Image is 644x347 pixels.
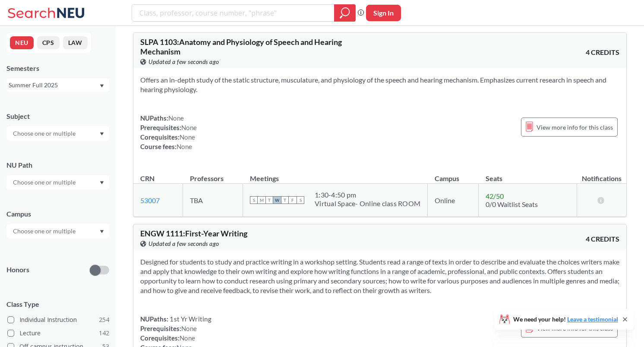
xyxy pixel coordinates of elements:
[140,229,247,238] span: ENGW 1111 : First-Year Writing
[537,122,613,133] span: View more info for this class
[139,6,328,20] input: Class, professor, course number, "phrase"
[6,224,109,239] div: Dropdown arrow
[9,128,81,139] input: Choose one or multiple
[99,328,109,338] span: 142
[258,196,265,204] span: M
[486,192,504,200] span: 42 / 50
[181,325,197,332] span: None
[148,57,219,67] span: Updated a few seconds ago
[265,196,273,204] span: T
[6,111,109,121] div: Subject
[428,184,479,217] td: Online
[140,75,619,94] section: Offers an in-depth study of the static structure, musculature, and physiology of the speech and h...
[140,113,197,151] div: NUPaths: Prerequisites: Corequisites: Course fees:
[9,226,81,236] input: Choose one or multiple
[486,200,538,208] span: 0/0 Waitlist Seats
[100,84,104,88] svg: Dropdown arrow
[428,165,479,184] th: Campus
[183,165,243,184] th: Professors
[63,36,88,49] button: LAW
[315,199,420,208] div: Virtual Space- Online class ROOM
[297,196,304,204] span: S
[243,165,428,184] th: Meetings
[586,234,619,244] span: 4 CREDITS
[180,133,195,141] span: None
[100,181,104,185] svg: Dropdown arrow
[37,36,60,49] button: CPS
[281,196,289,204] span: T
[567,315,618,323] a: Leave a testimonial
[586,48,619,57] span: 4 CREDITS
[168,315,212,323] span: 1st Yr Writing
[6,299,109,309] span: Class Type
[366,5,401,21] button: Sign In
[6,126,109,141] div: Dropdown arrow
[340,7,350,19] svg: magnifying glass
[289,196,297,204] span: F
[100,230,104,233] svg: Dropdown arrow
[9,177,81,188] input: Choose one or multiple
[6,64,109,73] div: Semesters
[334,4,356,22] div: magnifying glass
[6,175,109,190] div: Dropdown arrow
[148,239,219,248] span: Updated a few seconds ago
[7,328,109,339] label: Lecture
[99,315,109,325] span: 254
[513,316,618,322] span: We need your help!
[6,160,109,170] div: NU Path
[273,196,281,204] span: W
[7,314,109,325] label: Individual Instruction
[479,165,577,184] th: Seats
[177,143,192,150] span: None
[100,132,104,136] svg: Dropdown arrow
[577,165,626,184] th: Notifications
[9,80,99,90] div: Summer Full 2025
[168,114,184,122] span: None
[315,191,420,199] div: 1:30 - 4:50 pm
[10,36,34,49] button: NEU
[140,257,619,295] section: Designed for students to study and practice writing in a workshop setting. Students read a range ...
[180,334,195,342] span: None
[250,196,258,204] span: S
[6,265,29,275] p: Honors
[181,124,197,131] span: None
[140,37,342,56] span: SLPA 1103 : Anatomy and Physiology of Speech and Hearing Mechanism
[140,196,160,204] a: 53007
[140,174,155,183] div: CRN
[183,184,243,217] td: TBA
[6,78,109,92] div: Summer Full 2025Dropdown arrow
[6,209,109,219] div: Campus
